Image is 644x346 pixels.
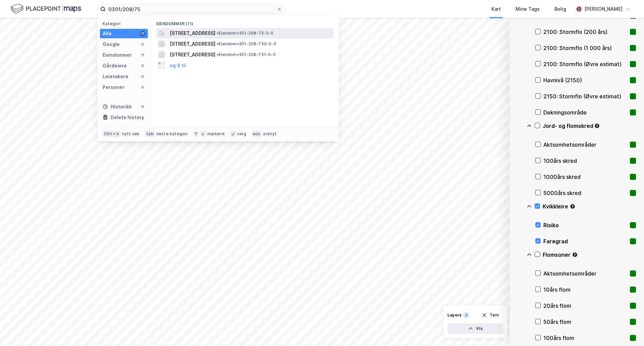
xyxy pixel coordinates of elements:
[543,286,627,294] div: 10års flom
[543,60,627,68] div: 2100: Stormflo (Øvre estimat)
[594,123,600,129] div: Tooltip anchor
[237,131,246,137] div: velg
[543,189,627,197] div: 5000års skred
[252,131,262,137] div: esc
[11,3,81,15] img: logo.f888ab2527a4732fd821a326f86c7f29.svg
[106,4,277,14] input: Søk på adresse, matrikkel, gårdeiere, leietakere eller personer
[543,318,627,326] div: 50års flom
[516,5,540,13] div: Mine Tags
[103,51,132,59] div: Eiendommer
[447,312,462,318] div: Layers
[103,83,124,91] div: Personer
[103,30,112,38] div: Alle
[543,202,636,210] div: Kvikkleire
[543,334,627,342] div: 100års flom
[543,44,627,52] div: 2100: Stormflo (1 000 års)
[170,61,186,69] button: og 8 til
[140,52,145,58] div: 11
[543,76,627,84] div: Havnivå (2150)
[543,122,636,130] div: Jord- og flomskred
[103,131,121,137] div: Ctrl + k
[140,104,145,109] div: 0
[103,103,132,111] div: Historikk
[543,92,627,100] div: 2150: Stormflo (Øvre estimat)
[170,29,215,37] span: [STREET_ADDRESS]
[447,323,503,334] button: Vis
[263,131,277,137] div: avbryt
[103,72,128,81] div: Leietakere
[217,52,276,57] span: Eiendom • 301-208-751-0-0
[543,221,627,229] div: Risiko
[122,131,140,137] div: nytt søk
[140,74,145,79] div: 0
[170,40,215,48] span: [STREET_ADDRESS]
[584,5,623,13] div: [PERSON_NAME]
[543,28,627,36] div: 2100: Stormflo (200 års)
[543,237,627,245] div: Faregrad
[463,312,470,318] div: 2
[140,42,145,47] div: 0
[610,314,644,346] iframe: Chat Widget
[491,5,501,13] div: Kart
[140,85,145,90] div: 0
[572,252,578,258] div: Tooltip anchor
[103,40,120,48] div: Google
[477,310,503,320] button: Tøm
[217,41,276,47] span: Eiendom • 301-208-750-0-0
[103,21,148,26] div: Kategori
[151,16,339,28] div: Eiendommer (11)
[554,5,566,13] div: Bolig
[170,51,215,59] span: [STREET_ADDRESS]
[140,63,145,68] div: 0
[217,52,219,57] span: •
[543,108,627,116] div: Dekningsområde
[103,62,127,70] div: Gårdeiere
[543,157,627,165] div: 100års skred
[140,31,145,36] div: 11
[217,31,219,36] span: •
[217,31,274,36] span: Eiendom • 301-208-75-0-0
[610,314,644,346] div: Kontrollprogram for chat
[111,113,144,121] div: Delete history
[543,302,627,310] div: 20års flom
[156,131,188,137] div: neste kategori
[145,131,155,137] div: tab
[543,173,627,181] div: 1000års skred
[217,41,219,46] span: •
[543,269,627,278] div: Aktsomhetsområder
[207,131,225,137] div: markere
[570,203,576,209] div: Tooltip anchor
[543,141,627,149] div: Aktsomhetsområder
[543,251,636,259] div: Flomsoner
